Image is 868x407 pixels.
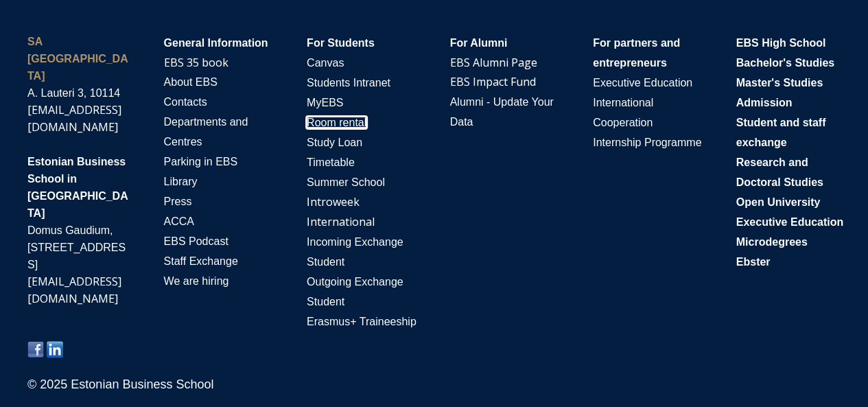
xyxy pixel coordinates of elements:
[164,154,238,169] a: Parking in EBS
[307,137,362,148] span: Study Loan
[450,96,554,128] span: Alumni - Update Your Data
[736,236,808,248] span: Microdegrees
[164,174,198,189] a: Library
[307,274,403,309] a: Outgoing Exchange Student
[27,102,121,135] a: [EMAIL_ADDRESS][DOMAIN_NAME]
[307,156,355,168] span: Timetable
[736,196,821,208] span: Open University
[736,75,823,90] a: Master's Studies
[307,57,344,69] span: Canvas
[307,196,359,208] span: I
[307,276,403,307] span: Outgoing Exchange Student
[307,154,355,170] a: Timetable
[47,341,63,358] img: Share on linkedin
[450,94,554,129] a: Alumni - Update Your Data
[164,114,248,149] a: Departments and Centres
[736,254,771,269] a: Ebster
[736,35,826,50] a: EBS High School
[593,137,701,148] span: Internship Programme
[164,216,194,227] span: ACCA
[164,96,207,108] span: Contacts
[450,37,508,49] span: For Alumni
[450,55,537,70] a: EBS Alumni Page
[736,194,821,209] a: Open University
[164,255,238,267] span: Staff Exchange
[307,234,403,269] a: Incoming Exchange Student
[736,77,823,89] span: Master's Studies
[736,156,823,188] span: Research and Doctoral Studies
[27,377,213,391] span: © 2025 Estonian Business School
[307,314,417,329] a: Erasmus+ Traineeship
[164,55,228,70] a: EBS 35 book
[307,316,417,327] span: Erasmus+ Traineeship
[164,273,229,288] a: We are hiring
[164,235,228,247] span: EBS Podcast
[164,194,192,209] a: Press
[593,75,692,90] a: Executive Education
[164,94,207,109] a: Contacts
[307,135,362,150] a: Study Loan
[164,213,194,229] a: ACCA
[309,214,374,229] a: nternational
[736,97,793,108] span: Admission
[736,115,826,150] a: Student and staff exchange
[593,97,653,128] span: International Cooperation
[27,87,120,99] span: A. Lauteri 3, 10114
[164,76,218,88] span: About EBS
[307,77,390,89] span: Students Intranet
[307,236,403,268] span: Incoming Exchange Student
[307,97,343,108] span: MyEBS
[593,95,653,130] a: International Cooperation
[309,194,359,209] a: ntroweek
[164,176,198,187] span: Library
[307,37,375,49] span: For Students
[27,36,128,82] strong: SA [GEOGRAPHIC_DATA]
[736,256,771,268] span: Ebster
[736,57,834,69] span: Bachelor's Studies
[164,253,238,268] a: Staff Exchange
[164,275,229,287] span: We are hiring
[736,95,793,110] a: Admission
[307,216,374,228] span: I
[736,216,844,228] span: Executive Education
[164,74,218,89] a: About EBS
[164,37,268,49] span: General Information
[307,174,385,189] a: Summer School
[27,274,121,306] a: [EMAIL_ADDRESS][DOMAIN_NAME]
[27,156,128,219] span: Estonian Business School in [GEOGRAPHIC_DATA]
[593,37,680,69] span: For partners and entrepreneurs
[307,55,344,70] a: Canvas
[736,154,823,189] a: Research and Doctoral Studies
[307,117,366,128] a: Room rental
[593,135,701,150] a: Internship Programme
[736,214,844,229] a: Executive Education
[164,116,248,148] span: Departments and Centres
[736,117,826,148] span: Student and staff exchange
[164,233,228,248] a: EBS Podcast
[593,77,692,89] span: Executive Education
[307,75,390,90] a: Students Intranet
[736,55,834,70] a: Bachelor's Studies
[27,341,44,358] img: Share on facebook
[450,74,536,89] a: EBS Impact Fund
[736,234,808,249] a: Microdegrees
[736,37,826,49] span: EBS High School
[307,176,385,188] span: Summer School
[164,196,192,207] span: Press
[164,156,238,167] span: Parking in EBS
[307,95,343,110] a: MyEBS
[27,224,126,270] span: Domus Gaudium, [STREET_ADDRESS]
